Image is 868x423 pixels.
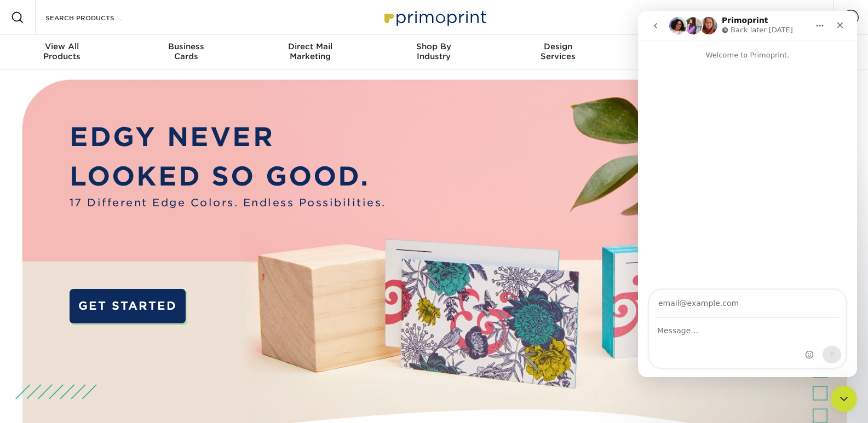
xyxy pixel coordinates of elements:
a: BusinessCards [124,35,248,70]
img: Primoprint [380,5,489,29]
div: Services [496,42,620,61]
a: Shop ByIndustry [372,35,496,70]
input: SEARCH PRODUCTS..... [44,11,151,24]
a: GET STARTED [70,289,186,323]
div: Marketing [248,42,372,61]
div: & Templates [620,42,744,61]
p: LOOKED SO GOOD. [70,157,386,195]
a: Direct MailMarketing [248,35,372,70]
div: Industry [372,42,496,61]
span: Resources [620,42,744,51]
span: 17 Different Edge Colors. Endless Possibilities. [70,195,386,211]
span: Design [496,42,620,51]
span: Business [124,42,248,51]
a: Resources& Templates [620,35,744,70]
span: Direct Mail [248,42,372,51]
iframe: Intercom live chat [831,386,857,412]
iframe: Intercom live chat [638,11,857,377]
a: DesignServices [496,35,620,70]
span: Shop By [372,42,496,51]
p: EDGY NEVER [70,117,386,156]
div: Cards [124,42,248,61]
